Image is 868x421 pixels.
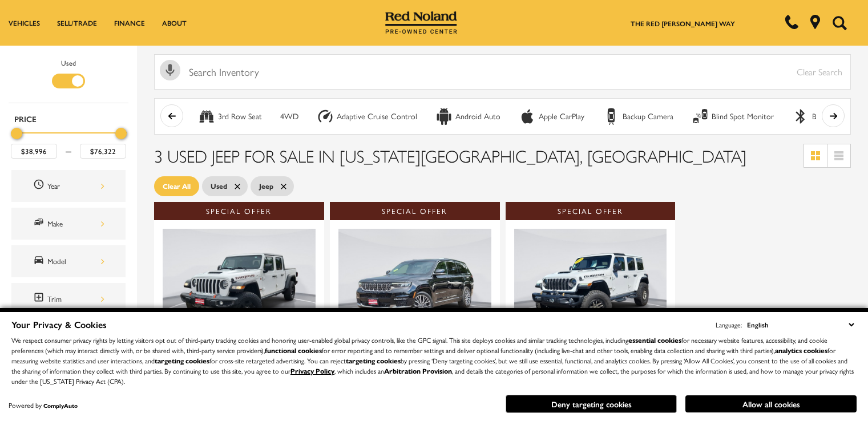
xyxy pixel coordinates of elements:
button: Open the search field [828,1,851,45]
div: 3rd Row Seat [198,108,215,125]
a: Red Noland Pre-Owned [385,15,457,27]
h5: Price [14,114,123,124]
input: Minimum [11,144,57,159]
input: Maximum [80,144,126,159]
div: Trim [47,293,104,305]
button: Deny targeting cookies [506,395,677,413]
button: Allow all cookies [685,395,857,412]
img: 2021 Jeep Grand Cherokee L Summit [338,229,491,343]
div: Model [47,255,104,268]
div: Apple CarPlay [539,111,584,122]
div: TrimTrim [11,283,126,315]
button: 3rd Row Seat3rd Row Seat [192,104,268,128]
label: Used [61,57,76,68]
select: Language Select [744,318,857,331]
div: Year [47,180,104,192]
div: Special Offer [330,202,500,220]
span: Used [211,179,227,193]
img: 2021 Jeep Gladiator Mojave [163,229,316,343]
button: BluetoothBluetooth [786,104,851,128]
span: Year [33,179,47,193]
div: Minimum Price [11,128,22,139]
div: 3rd Row Seat [218,111,262,122]
div: YearYear [11,170,126,202]
div: Backup Camera [603,108,620,125]
div: Android Auto [455,111,500,122]
div: Maximum Price [115,128,127,139]
div: MakeMake [11,208,126,240]
div: Special Offer [154,202,324,220]
div: Filter by Vehicle Type [9,57,128,103]
button: Android AutoAndroid Auto [429,104,507,128]
button: Apple CarPlayApple CarPlay [512,104,591,128]
p: We respect consumer privacy rights by letting visitors opt out of third-party tracking cookies an... [11,335,857,386]
div: Adaptive Cruise Control [337,111,417,122]
span: Make [33,216,47,231]
img: 2024 Jeep Wrangler Rubicon 392 [514,229,667,343]
button: Blind Spot MonitorBlind Spot Monitor [685,104,780,128]
span: Clear All [163,179,191,193]
button: Adaptive Cruise ControlAdaptive Cruise Control [310,104,423,128]
button: scroll left [160,104,183,127]
div: Bluetooth [792,108,809,125]
button: scroll right [822,104,845,127]
div: Blind Spot Monitor [692,108,709,125]
a: ComplyAuto [43,402,78,410]
div: Special Offer [506,202,676,220]
div: Apple CarPlay [519,108,536,125]
div: Blind Spot Monitor [712,111,774,122]
div: Make [47,217,104,230]
input: Search Inventory [154,54,851,90]
div: 4WD [280,111,298,122]
span: Trim [33,292,47,306]
a: Privacy Policy [290,366,334,376]
div: Android Auto [435,108,453,125]
button: Backup CameraBackup Camera [596,104,680,128]
span: Model [33,254,47,269]
span: 3 Used Jeep for Sale in [US_STATE][GEOGRAPHIC_DATA], [GEOGRAPHIC_DATA] [154,143,746,168]
div: Backup Camera [623,111,673,122]
strong: essential cookies [628,335,681,345]
strong: functional cookies [265,345,322,355]
div: Price [11,124,126,159]
span: Your Privacy & Cookies [11,318,107,331]
div: Language: [716,321,742,328]
a: The Red [PERSON_NAME] Way [631,18,735,29]
strong: targeting cookies [155,355,209,366]
div: ModelModel [11,245,126,277]
div: Powered by [9,402,78,409]
svg: Click to toggle on voice search [160,60,180,80]
div: Adaptive Cruise Control [317,108,334,125]
strong: targeting cookies [346,355,401,366]
button: 4WD [274,104,305,128]
strong: analytics cookies [775,345,827,355]
span: Jeep [259,179,273,193]
div: Bluetooth [812,111,845,122]
img: Red Noland Pre-Owned [385,11,457,34]
strong: Arbitration Provision [384,366,452,376]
